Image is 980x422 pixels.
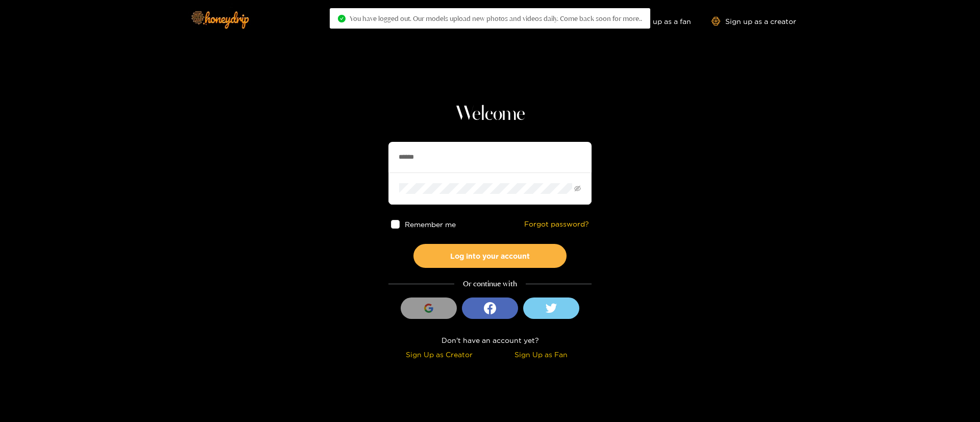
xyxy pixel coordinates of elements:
h1: Welcome [388,102,592,127]
span: Remember me [405,220,456,228]
a: Forgot password? [524,220,589,229]
div: Sign Up as Fan [493,349,589,360]
div: Sign Up as Creator [391,349,487,360]
a: Sign up as a creator [712,17,796,26]
div: Don't have an account yet? [388,334,592,346]
button: Log into your account [413,244,567,268]
a: Sign up as a fan [621,17,691,26]
div: Or continue with [388,278,592,290]
span: eye-invisible [574,185,581,192]
span: check-circle [338,15,346,22]
span: You have logged out. Our models upload new photos and videos daily. Come back soon for more.. [350,14,642,22]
